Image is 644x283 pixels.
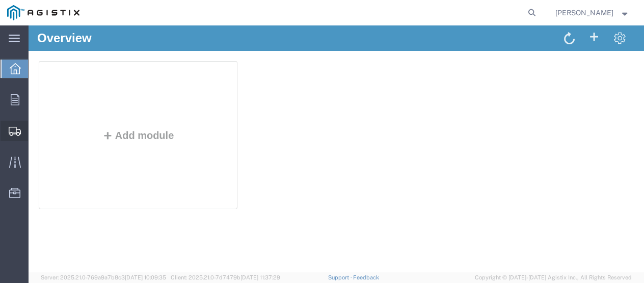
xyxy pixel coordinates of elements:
button: [PERSON_NAME] [555,7,630,19]
a: Support [328,274,354,280]
span: Client: 2025.21.0-7d7479b [171,274,280,280]
span: Marianne Joan Budin [555,7,613,18]
span: [DATE] 11:37:29 [240,274,280,280]
span: Server: 2025.21.0-769a9a7b8c3 [41,274,166,280]
span: [DATE] 10:09:35 [125,274,166,280]
a: Feedback [353,274,379,280]
button: Add module [71,104,149,116]
img: logo [7,5,79,20]
span: Copyright © [DATE]-[DATE] Agistix Inc., All Rights Reserved [475,273,632,282]
iframe: FS Legacy Container [29,25,644,272]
